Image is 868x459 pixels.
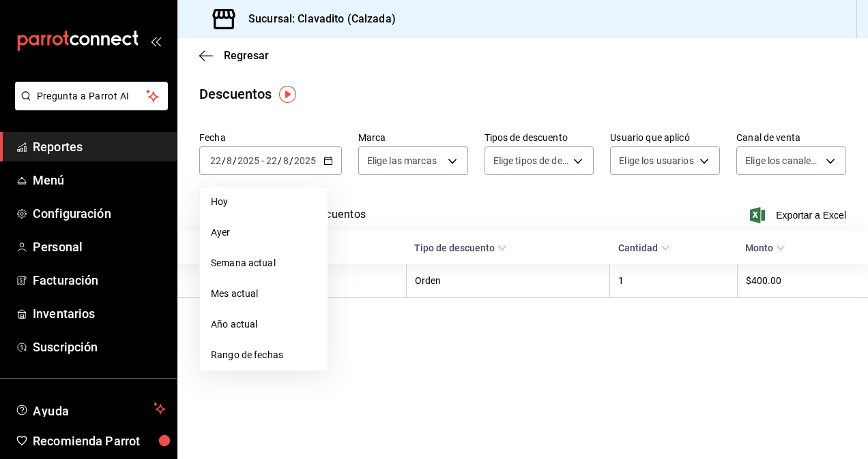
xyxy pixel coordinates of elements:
[211,256,317,270] span: Semana actual
[293,155,317,166] input: ----
[211,225,317,240] span: Ayer
[33,304,166,323] span: Inventarios
[226,155,233,166] input: --
[484,133,594,142] label: Tipos de descuento
[414,242,507,253] span: Tipo de descuento
[199,49,269,62] button: Regresar
[33,400,148,417] span: Ayuda
[177,264,406,298] th: [PERSON_NAME]
[224,49,269,62] span: Regresar
[33,338,166,356] span: Suscripción
[493,154,569,168] span: Elige tipos de descuento
[367,154,437,168] span: Elige las marcas
[237,11,396,27] h3: Sucursal: Clavadito (Calzada)
[619,154,693,168] span: Elige los usuarios
[211,317,317,332] span: Año actual
[618,242,670,253] span: Cantidad
[406,264,609,298] th: Orden
[265,155,278,166] input: --
[33,204,166,223] span: Configuración
[279,86,296,103] img: Tooltip marker
[736,133,846,142] label: Canal de venta
[261,155,264,166] span: -
[237,155,260,166] input: ----
[150,35,161,46] button: open_drawer_menu
[209,155,222,166] input: --
[222,155,226,166] span: /
[745,242,785,253] span: Monto
[745,154,821,168] span: Elige los canales de venta
[10,99,168,113] a: Pregunta a Parrot AI
[33,238,166,256] span: Personal
[33,171,166,189] span: Menú
[33,138,166,156] span: Reportes
[37,89,147,104] span: Pregunta a Parrot AI
[211,195,317,209] span: Hoy
[283,155,289,166] input: --
[737,264,868,298] th: $400.00
[358,133,468,142] label: Marca
[211,348,317,362] span: Rango de fechas
[610,264,737,298] th: 1
[15,82,168,110] button: Pregunta a Parrot AI
[33,271,166,289] span: Facturación
[289,155,293,166] span: /
[233,155,237,166] span: /
[199,84,272,104] div: Descuentos
[610,133,720,142] label: Usuario que aplicó
[753,207,846,223] button: Exportar a Excel
[199,133,342,142] label: Fecha
[278,155,282,166] span: /
[33,432,166,450] span: Recomienda Parrot
[211,287,317,301] span: Mes actual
